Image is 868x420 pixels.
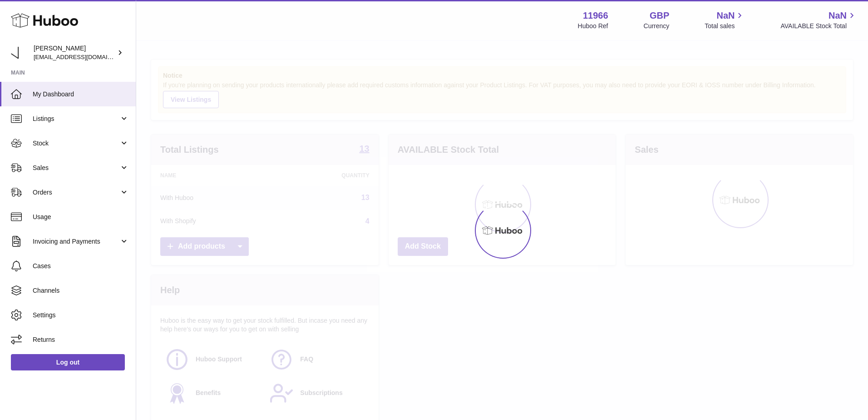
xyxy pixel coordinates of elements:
span: Usage [33,213,129,221]
span: NaN [716,10,735,22]
a: NaN AVAILABLE Stock Total [780,10,857,30]
div: Currency [644,22,670,30]
span: NaN [829,10,847,22]
span: Stock [33,139,119,148]
strong: 11966 [583,10,608,22]
a: NaN Total sales [705,10,745,30]
span: Sales [33,164,119,172]
span: Total sales [705,22,745,30]
span: My Dashboard [33,90,129,99]
a: Log out [11,354,125,370]
span: Returns [33,335,129,344]
span: AVAILABLE Stock Total [780,22,857,30]
span: Channels [33,286,129,295]
span: Settings [33,311,129,320]
span: Cases [33,262,129,270]
span: Listings [33,115,119,123]
span: Orders [33,188,119,197]
strong: GBP [650,10,669,22]
span: [EMAIL_ADDRESS][DOMAIN_NAME] [34,53,133,60]
div: [PERSON_NAME] [34,44,115,61]
img: internalAdmin-11966@internal.huboo.com [11,46,25,60]
div: Huboo Ref [578,22,608,30]
span: Invoicing and Payments [33,237,119,246]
